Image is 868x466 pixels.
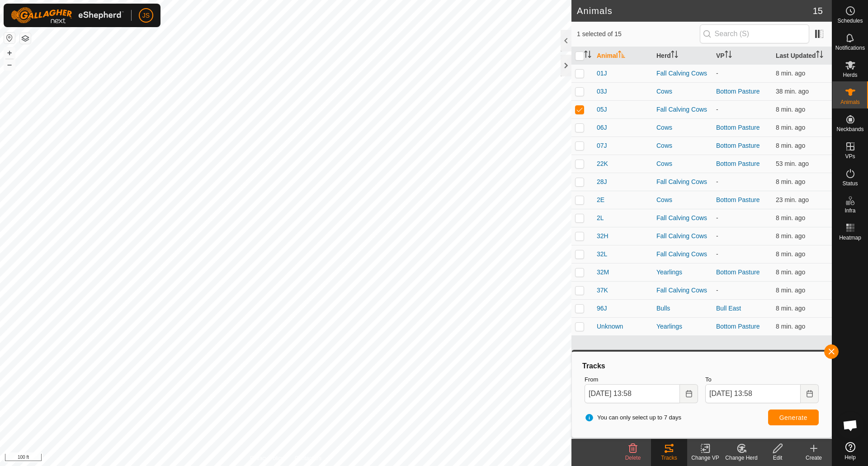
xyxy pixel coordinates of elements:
p-sorticon: Activate to sort [618,52,625,59]
span: Oct 7, 2025, 1:50 PM [776,178,805,185]
button: + [4,47,15,58]
img: Gallagher Logo [11,7,124,24]
span: Oct 7, 2025, 1:20 PM [776,88,809,95]
a: Bottom Pasture [716,268,760,276]
span: 37K [597,286,608,295]
p-sorticon: Activate to sort [584,52,591,59]
span: 07J [597,141,607,151]
span: Oct 7, 2025, 1:35 PM [776,196,809,203]
div: Yearlings [656,322,709,331]
span: JS [142,11,150,20]
span: Oct 7, 2025, 1:50 PM [776,250,805,258]
app-display-virtual-paddock-transition: - [716,106,718,113]
span: Animals [840,99,860,105]
span: Oct 7, 2025, 1:50 PM [776,214,805,221]
span: Oct 7, 2025, 1:50 PM [776,70,805,77]
span: 32L [597,249,607,259]
div: Cows [656,141,709,151]
div: Fall Calving Cows [656,231,709,241]
span: 28J [597,177,607,187]
span: Oct 7, 2025, 1:50 PM [776,305,805,312]
span: 32M [597,268,609,277]
span: Oct 7, 2025, 1:50 PM [776,106,805,113]
h2: Animals [577,5,813,16]
div: Cows [656,159,709,169]
input: Search (S) [700,24,809,43]
button: Choose Date [680,384,698,403]
p-sorticon: Activate to sort [671,52,678,59]
a: Privacy Policy [250,454,284,462]
span: 05J [597,105,607,114]
span: Status [842,181,858,186]
div: Fall Calving Cows [656,213,709,223]
span: Notifications [835,45,865,51]
a: Contact Us [295,454,321,462]
p-sorticon: Activate to sort [816,52,823,59]
div: Create [796,454,832,462]
label: To [705,375,819,384]
a: Bull East [716,305,741,312]
span: Oct 7, 2025, 1:50 PM [776,287,805,294]
span: Oct 7, 2025, 1:50 PM [776,232,805,240]
div: Fall Calving Cows [656,249,709,259]
span: Herds [843,72,857,78]
div: Bulls [656,304,709,313]
div: Cows [656,195,709,205]
div: Yearlings [656,268,709,277]
div: Cows [656,87,709,96]
span: 01J [597,69,607,78]
span: Oct 7, 2025, 1:50 PM [776,268,805,276]
div: Change VP [687,454,723,462]
span: Oct 7, 2025, 1:50 PM [776,124,805,131]
a: Bottom Pasture [716,323,760,330]
span: Heatmap [839,235,861,240]
th: Herd [653,47,712,65]
span: 06J [597,123,607,132]
div: Tracks [581,361,822,372]
div: Change Herd [723,454,759,462]
span: Schedules [837,18,863,24]
a: Bottom Pasture [716,142,760,149]
button: Reset Map [4,33,15,43]
button: Map Layers [20,33,31,44]
app-display-virtual-paddock-transition: - [716,232,718,240]
span: 2E [597,195,604,205]
app-display-virtual-paddock-transition: - [716,70,718,77]
app-display-virtual-paddock-transition: - [716,250,718,258]
div: Fall Calving Cows [656,69,709,78]
span: Help [844,455,856,460]
span: 15 [813,4,823,18]
a: Help [832,438,868,464]
span: 96J [597,304,607,313]
th: Animal [593,47,653,65]
button: Generate [768,410,819,425]
span: Neckbands [836,127,863,132]
app-display-virtual-paddock-transition: - [716,287,718,294]
div: Tracks [651,454,687,462]
div: Edit [759,454,796,462]
span: VPs [845,154,855,159]
div: Fall Calving Cows [656,177,709,187]
label: From [585,375,698,384]
div: Fall Calving Cows [656,105,709,114]
span: 32H [597,231,609,241]
a: Bottom Pasture [716,196,760,203]
span: Oct 7, 2025, 1:05 PM [776,160,809,167]
div: Cows [656,123,709,132]
a: Bottom Pasture [716,124,760,131]
div: Fall Calving Cows [656,286,709,295]
a: Bottom Pasture [716,88,760,95]
span: 2L [597,213,604,223]
button: – [4,59,15,70]
span: 1 selected of 15 [577,29,700,39]
span: 03J [597,87,607,96]
th: Last Updated [772,47,832,65]
span: Delete [625,455,641,461]
button: Choose Date [801,384,819,403]
span: Infra [844,208,855,213]
p-sorticon: Activate to sort [725,52,732,59]
div: Open chat [837,412,864,439]
span: Oct 7, 2025, 1:50 PM [776,323,805,330]
span: You can only select up to 7 days [585,413,681,422]
span: Unknown [597,322,623,331]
